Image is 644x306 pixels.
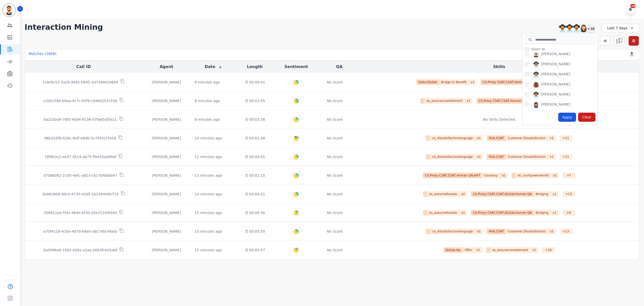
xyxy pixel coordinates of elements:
[327,248,343,253] div: No Score
[534,210,551,216] span: Bridging
[459,210,467,216] span: x 1
[471,191,534,197] span: CX,Proxy CSAT,CSAT,DisSat,Human QA
[474,247,482,253] span: x 1
[146,192,187,197] div: [PERSON_NAME]
[490,247,531,253] span: es_assurancestatement
[160,64,173,70] button: Agent
[506,135,548,141] span: Customer Dissatisfaction
[560,135,572,141] div: + 11
[247,64,263,70] button: Length
[500,173,508,178] span: x 2
[327,192,343,197] div: No Score
[430,229,475,234] span: ce_dissatisfactionlanguage
[541,92,570,98] div: [PERSON_NAME]
[534,191,551,197] span: Bridging
[194,248,222,253] div: 15 minutes ago
[146,248,187,253] div: [PERSON_NAME]
[482,173,500,178] span: Courtesy
[487,135,506,141] span: Risk,CSAT
[471,210,534,216] span: CX,Proxy CSAT,CSAT,DisSat,Human QA
[194,192,222,197] div: 14 minutes ago
[424,98,465,104] span: es_assurancestatement
[194,136,222,141] div: 10 minutes ago
[240,136,269,141] div: 00:01:38
[475,135,483,141] span: x 1
[327,173,343,178] div: No Score
[194,98,220,103] div: 8 minutes ago
[463,247,474,253] span: Offer
[578,113,595,122] div: Clear
[541,51,570,57] div: [PERSON_NAME]
[44,98,117,103] p: ccbb1566-b9aa-4c7c-b5f9-c9480253c530
[336,64,343,70] button: QA
[548,154,556,160] span: x 1
[551,210,558,216] span: x 1
[44,117,117,122] p: ba2cb0a9-78f5-4084-9138-d7fa65d5fa11
[551,173,559,178] span: x 2
[146,173,187,178] div: [PERSON_NAME]
[327,117,343,122] div: No Score
[439,79,469,85] span: Bridge to Benefit
[459,191,467,197] span: x 2
[427,191,459,197] span: es_assumethesale
[44,154,116,159] p: 78f8b3c2-ee37-4514-ab75-ffee55ae99af
[146,229,187,234] div: [PERSON_NAME]
[483,117,515,122] div: No Skills Detected
[240,173,269,178] div: 00:02:15
[465,98,472,104] span: x 1
[3,4,15,16] img: Bordered avatar
[42,80,118,85] p: 1cae9c53-3a29-4d42-b645-3d73d4b20604
[562,210,575,216] div: + 6
[44,210,117,215] p: 200811ea-f54c-4b4e-bf30-d3e31140fd40
[327,98,343,103] div: No Score
[475,229,483,234] span: x 1
[541,82,570,88] div: [PERSON_NAME]
[551,191,558,197] span: x 1
[516,173,551,178] span: es_courtpowerwords
[240,117,269,122] div: 00:03:36
[530,247,538,253] span: x 1
[560,154,572,160] div: + 11
[194,229,222,234] div: 15 minutes ago
[146,136,187,141] div: [PERSON_NAME]
[542,247,555,253] div: + 18
[240,210,269,215] div: 00:00:36
[416,79,439,85] span: Sales,DisSat
[25,23,103,32] h1: Interaction Mining
[541,62,570,68] div: [PERSON_NAME]
[240,192,269,197] div: 00:04:21
[194,80,220,85] div: 8 minutes ago
[194,117,220,122] div: 8 minutes ago
[205,64,222,70] button: Date
[240,248,269,253] div: 00:05:57
[475,154,483,160] span: x 1
[194,173,222,178] div: 13 minutes ago
[194,154,222,159] div: 12 minutes ago
[327,154,343,159] div: No Score
[285,64,308,70] button: Sentiment
[469,79,477,85] span: x 1
[42,192,118,197] p: 2b862608-90c4-4735-a5d5-1b230440b714
[548,229,556,234] span: x 1
[630,4,636,8] div: +99
[327,210,343,215] div: No Score
[493,64,505,70] button: Skills
[423,173,482,178] span: CX,Proxy CSAT,CSAT,Human QA,AHT
[29,51,57,58] div: Matches ( 2858 )
[562,191,575,197] div: + 13
[194,210,222,215] div: 15 minutes ago
[487,154,506,160] span: Risk,CSAT
[427,210,459,216] span: es_assumethesale
[563,173,575,178] div: + 7
[560,229,572,234] div: + 13
[506,229,548,234] span: Customer Dissatisfaction
[430,135,475,141] span: ce_dissatisfactionlanguage
[327,136,343,141] div: No Score
[480,79,540,85] span: CX,Proxy CSAT,CSAT,Human QA,AHT
[548,135,556,141] span: x 1
[43,248,117,253] p: 0a5696a9-1092-448a-a3aa-2663fc6d1def
[587,24,595,33] div: +38
[444,247,463,253] span: DisSat,SIL
[240,154,269,159] div: 00:04:01
[541,102,570,108] div: [PERSON_NAME]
